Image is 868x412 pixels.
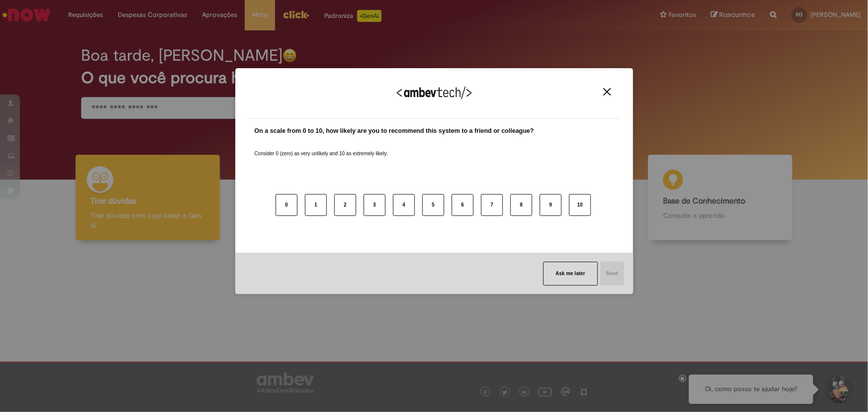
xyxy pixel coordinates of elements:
[422,194,444,216] button: 5
[540,194,562,216] button: 9
[397,87,472,99] img: Logo Ambevtech
[255,126,534,136] label: On a scale from 0 to 10, how likely are you to recommend this system to a friend or colleague?
[481,194,503,216] button: 7
[255,138,388,157] label: Consider 0 (zero) as very unlikely and 10 as extremely likely.
[510,194,532,216] button: 8
[543,262,597,286] button: Ask me later
[452,194,474,216] button: 6
[569,194,591,216] button: 10
[393,194,415,216] button: 4
[603,88,611,96] img: Close
[276,194,297,216] button: 0
[334,194,356,216] button: 2
[600,88,614,96] button: Close
[364,194,386,216] button: 3
[305,194,327,216] button: 1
